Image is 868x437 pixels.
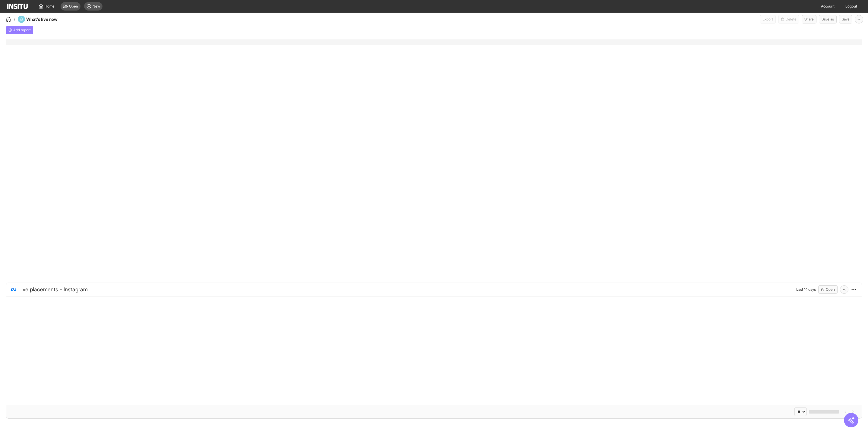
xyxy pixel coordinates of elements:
[13,28,31,33] span: Add report
[819,15,837,23] button: Save as
[7,4,28,9] img: Logo
[18,16,74,23] div: What's live now
[6,26,33,34] div: Add a report to get started
[818,285,838,294] button: Open
[5,16,15,23] button: /
[778,15,799,23] button: Delete
[802,15,816,23] button: Share
[760,15,776,23] button: Export
[69,4,78,9] span: Open
[18,285,88,294] span: Live placements - Instagram
[778,15,799,23] span: You cannot delete a preset report.
[45,4,55,9] span: Home
[796,287,816,292] div: Last 14 days
[26,16,74,22] h4: What's live now
[760,15,776,23] span: Can currently only export from Insights reports.
[6,26,33,34] button: Add report
[14,16,15,22] span: /
[839,15,852,23] button: Save
[93,4,100,9] span: New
